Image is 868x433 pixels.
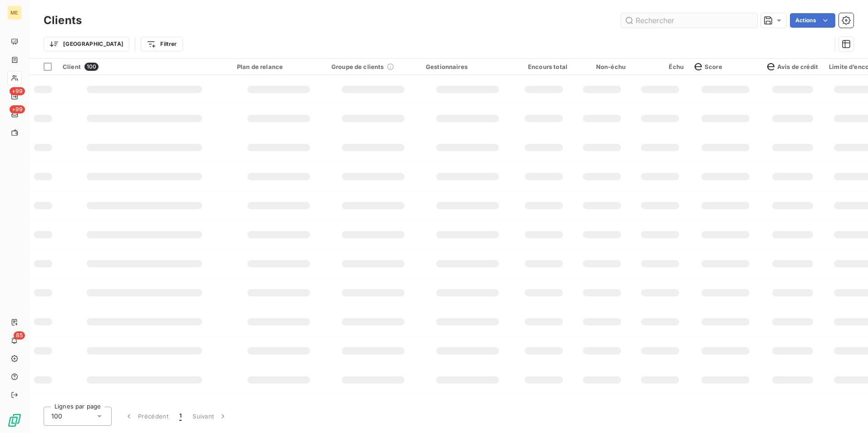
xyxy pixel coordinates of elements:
div: ME [7,5,22,20]
button: Filtrer [141,37,182,51]
button: Précédent [119,407,174,426]
span: 100 [84,63,99,71]
span: 85 [14,331,25,340]
iframe: Intercom live chat [837,402,859,424]
span: +99 [10,87,25,95]
div: Plan de relance [237,63,321,70]
input: Rechercher [621,13,757,28]
span: +99 [10,105,25,113]
button: 1 [174,407,187,426]
button: [GEOGRAPHIC_DATA] [44,37,129,51]
span: Groupe de clients [331,63,384,70]
button: Suivant [187,407,233,426]
button: Actions [790,13,835,28]
span: Client [63,63,81,70]
div: Non-échu [578,63,626,70]
div: Gestionnaires [426,63,509,70]
span: 100 [51,412,62,421]
span: Avis de crédit [767,63,818,70]
img: Logo LeanPay [7,413,22,428]
div: Échu [636,63,684,70]
span: 1 [179,412,182,421]
h3: Clients [44,12,82,29]
div: Encours total [520,63,567,70]
span: Score [695,63,722,70]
